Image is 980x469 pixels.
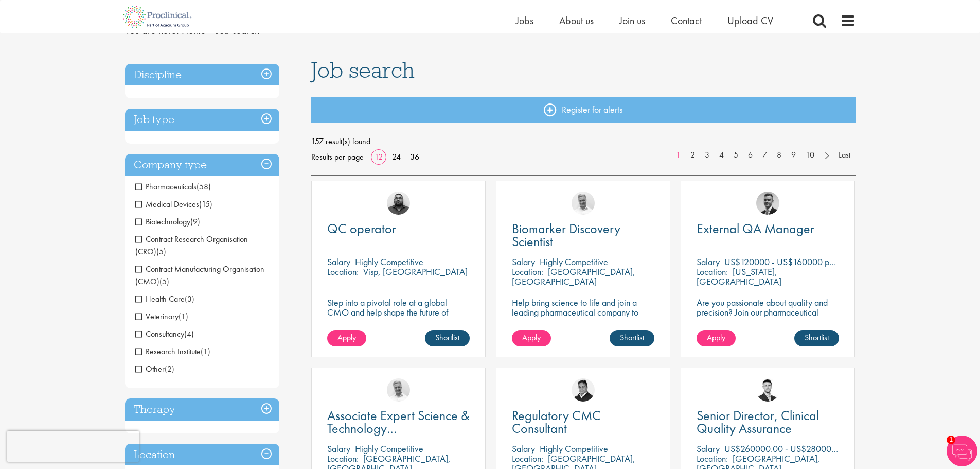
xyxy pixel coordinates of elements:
[512,407,601,437] span: Regulatory CMC Consultant
[327,266,359,277] span: Location:
[728,149,743,161] a: 5
[833,149,856,161] a: Last
[135,216,190,227] span: Biotechnology
[135,328,184,339] span: Consultancy
[337,332,356,343] span: Apply
[363,266,468,277] p: Visp, [GEOGRAPHIC_DATA]
[355,256,423,268] p: Highly Competitive
[327,330,366,346] a: Apply
[327,256,350,268] span: Salary
[387,192,410,215] img: Ashley Bennett
[540,256,608,268] p: Highly Competitive
[700,149,715,161] a: 3
[572,192,595,215] img: Joshua Bye
[512,256,535,268] span: Salary
[311,134,856,149] span: 157 result(s) found
[512,409,654,435] a: Regulatory CMC Consultant
[135,293,185,304] span: Health Care
[387,378,410,402] img: Joshua Bye
[135,311,188,322] span: Veterinary
[540,443,608,455] p: Highly Competitive
[199,199,212,210] span: (15)
[311,97,856,123] a: Register for alerts
[355,443,423,455] p: Highly Competitive
[135,346,210,357] span: Research Institute
[125,109,279,131] h3: Job type
[724,256,862,268] p: US$120000 - US$160000 per annum
[772,149,787,161] a: 8
[135,181,197,192] span: Pharmaceuticals
[135,328,194,339] span: Consultancy
[327,222,470,235] a: QC operator
[947,436,977,466] img: Chatbot
[685,149,700,161] a: 2
[327,443,350,455] span: Salary
[156,246,166,257] span: (5)
[610,330,654,346] a: Shortlist
[697,298,839,346] p: Are you passionate about quality and precision? Join our pharmaceutical client and help ensure to...
[125,444,279,466] h3: Location
[165,363,174,374] span: (2)
[512,443,535,455] span: Salary
[697,330,736,346] a: Apply
[512,220,620,250] span: Biomarker Discovery Scientist
[559,14,594,27] a: About us
[714,149,729,161] a: 4
[311,56,415,84] span: Job search
[388,151,404,162] a: 24
[707,332,725,343] span: Apply
[327,453,359,464] span: Location:
[135,216,200,227] span: Biotechnology
[197,181,211,192] span: (58)
[522,332,541,343] span: Apply
[724,443,888,455] p: US$260000.00 - US$280000.00 per annum
[135,234,248,257] span: Contract Research Organisation (CRO)
[201,346,210,357] span: (1)
[697,266,781,287] p: [US_STATE], [GEOGRAPHIC_DATA]
[512,453,543,464] span: Location:
[179,311,188,322] span: (1)
[135,293,194,304] span: Health Care
[7,431,139,462] iframe: reCAPTCHA
[371,151,386,162] a: 12
[135,264,264,287] span: Contract Manufacturing Organisation (CMO)
[756,192,779,215] img: Alex Bill
[947,436,955,444] span: 1
[512,330,551,346] a: Apply
[512,298,654,346] p: Help bring science to life and join a leading pharmaceutical company to play a key role in delive...
[190,216,200,227] span: (9)
[406,151,423,162] a: 36
[697,453,728,464] span: Location:
[184,328,194,339] span: (4)
[697,443,720,455] span: Salary
[135,346,201,357] span: Research Institute
[311,149,364,165] span: Results per page
[425,330,470,346] a: Shortlist
[572,378,595,402] img: Peter Duvall
[756,378,779,402] img: Joshua Godden
[125,154,279,176] div: Company type
[757,149,772,161] a: 7
[135,363,165,374] span: Other
[516,14,533,27] a: Jobs
[619,14,645,27] a: Join us
[697,220,814,237] span: External QA Manager
[727,14,773,27] a: Upload CV
[671,14,702,27] a: Contact
[697,256,720,268] span: Salary
[125,64,279,86] h3: Discipline
[125,398,279,421] h3: Therapy
[512,222,654,248] a: Biomarker Discovery Scientist
[671,149,686,161] a: 1
[185,293,194,304] span: (3)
